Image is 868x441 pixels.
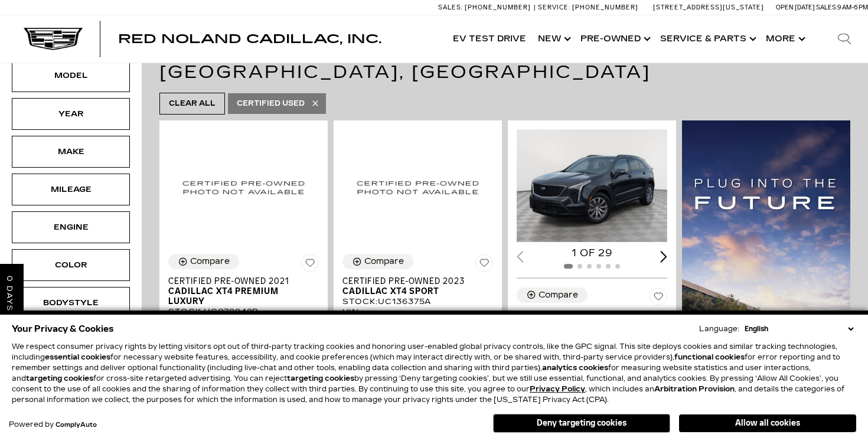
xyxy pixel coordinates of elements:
[12,287,130,319] div: BodystyleBodystyle
[237,96,305,111] span: Certified Used
[159,38,651,83] span: 9 Vehicles for Sale in [US_STATE][GEOGRAPHIC_DATA], [GEOGRAPHIC_DATA]
[169,96,216,111] span: Clear All
[168,276,319,306] a: Certified Pre-Owned 2021Cadillac XT4 Premium Luxury
[654,385,735,393] strong: Arbitration Provision
[539,290,578,300] div: Compare
[41,145,100,158] div: Make
[650,288,667,310] button: Save Vehicle
[575,15,654,63] a: Pre-Owned
[24,28,83,50] img: Cadillac Dark Logo with Cadillac White Text
[364,256,404,267] div: Compare
[12,211,130,243] div: EngineEngine
[837,4,868,11] span: 9 AM-6 PM
[493,414,670,433] button: Deny targeting cookies
[342,254,413,269] button: Compare Vehicle
[438,4,463,11] span: Sales:
[760,15,809,63] button: More
[287,374,354,383] strong: targeting cookies
[168,306,319,317] div: Stock : UC078948B
[168,254,239,269] button: Compare Vehicle
[517,310,658,320] span: Certified Pre-Owned 2022
[41,221,100,234] div: Engine
[12,136,130,168] div: MakeMake
[118,33,381,45] a: Red Noland Cadillac, Inc.
[12,321,114,337] span: Your Privacy & Cookies
[12,98,130,130] div: YearYear
[660,251,667,262] div: Next slide
[41,69,100,82] div: Model
[342,276,484,286] span: Certified Pre-Owned 2023
[475,254,493,276] button: Save Vehicle
[342,129,493,246] img: 2023 Cadillac XT4 Sport
[654,15,760,63] a: Service & Parts
[168,129,319,246] img: 2021 Cadillac XT4 Premium Luxury
[118,32,381,46] span: Red Noland Cadillac, Inc.
[41,296,100,309] div: Bodystyle
[776,4,815,11] span: Open [DATE]
[447,15,532,63] a: EV Test Drive
[679,414,856,432] button: Allow all cookies
[538,4,570,11] span: Service:
[41,183,100,196] div: Mileage
[653,4,764,11] a: [STREET_ADDRESS][US_STATE]
[9,421,97,429] div: Powered by
[572,4,638,11] span: [PHONE_NUMBER]
[41,107,100,120] div: Year
[542,364,608,372] strong: analytics cookies
[342,307,493,328] div: VIN: [US_VEHICLE_IDENTIFICATION_NUMBER]
[12,341,856,405] p: We respect consumer privacy rights by letting visitors opt out of third-party tracking cookies an...
[530,385,585,393] a: Privacy Policy
[168,276,310,286] span: Certified Pre-Owned 2021
[301,254,319,276] button: Save Vehicle
[342,276,493,296] a: Certified Pre-Owned 2023Cadillac XT4 Sport
[742,324,856,334] select: Language Select
[534,4,641,11] a: Service: [PHONE_NUMBER]
[517,247,667,260] div: 1 of 29
[674,353,745,361] strong: functional cookies
[168,286,310,306] span: Cadillac XT4 Premium Luxury
[190,256,230,267] div: Compare
[12,249,130,281] div: ColorColor
[12,174,130,205] div: MileageMileage
[26,374,93,383] strong: targeting cookies
[56,422,97,429] a: ComplyAuto
[438,4,534,11] a: Sales: [PHONE_NUMBER]
[532,15,575,63] a: New
[342,286,484,296] span: Cadillac XT4 Sport
[517,310,667,330] a: Certified Pre-Owned 2022Cadillac XT4 Sport
[699,325,739,332] div: Language:
[12,60,130,92] div: ModelModel
[816,4,837,11] span: Sales:
[465,4,531,11] span: [PHONE_NUMBER]
[517,288,588,303] button: Compare Vehicle
[517,129,667,242] img: 2022 Cadillac XT4 Sport 1
[342,296,493,307] div: Stock : UC136375A
[41,259,100,272] div: Color
[517,129,667,242] div: 1 / 2
[45,353,110,361] strong: essential cookies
